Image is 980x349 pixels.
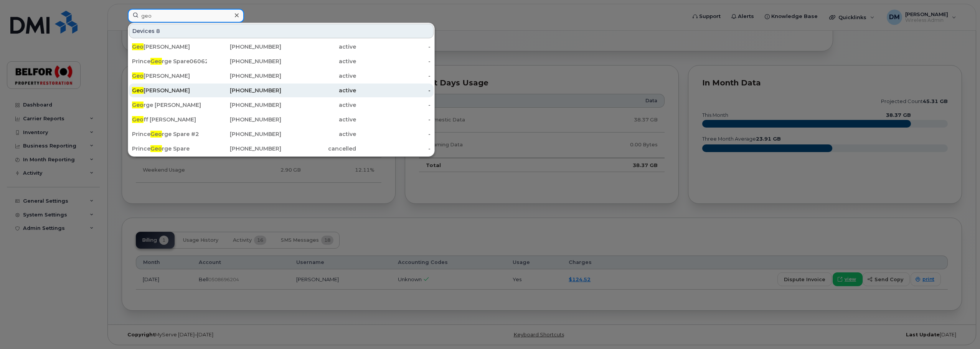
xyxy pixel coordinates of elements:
div: Prince rge Spare #2 [132,130,207,138]
div: [PERSON_NAME] [132,72,207,80]
div: active [281,72,356,80]
span: Geo [150,145,162,152]
div: - [356,87,431,94]
a: George [PERSON_NAME][PHONE_NUMBER]active- [129,98,434,112]
a: PrinceGeorge Spare06062022[PHONE_NUMBER]active- [129,54,434,68]
div: cancelled [281,145,356,152]
div: [PHONE_NUMBER] [207,145,282,152]
span: Geo [132,116,144,123]
div: - [356,72,431,80]
div: - [356,116,431,123]
div: Devices [129,24,434,38]
div: [PHONE_NUMBER] [207,130,282,138]
span: Geo [150,131,162,138]
a: Geo[PERSON_NAME][PHONE_NUMBER]active- [129,84,434,97]
input: Find something... [128,9,244,23]
div: - [356,130,431,138]
a: PrinceGeorge Spare[PHONE_NUMBER]cancelled- [129,142,434,156]
div: active [281,87,356,94]
div: ff [PERSON_NAME] [132,116,207,123]
div: [PHONE_NUMBER] [207,87,282,94]
div: - [356,43,431,51]
div: [PERSON_NAME] [132,43,207,51]
a: PrinceGeorge Spare #2[PHONE_NUMBER]active- [129,127,434,141]
div: rge [PERSON_NAME] [132,101,207,109]
a: Geo[PERSON_NAME][PHONE_NUMBER]active- [129,69,434,83]
span: Geo [132,102,144,108]
span: Geo [150,58,162,65]
a: Geoff [PERSON_NAME][PHONE_NUMBER]active- [129,113,434,126]
span: Geo [132,43,144,50]
div: active [281,101,356,109]
div: active [281,116,356,123]
div: [PHONE_NUMBER] [207,72,282,80]
div: - [356,145,431,152]
div: Prince rge Spare [132,145,207,152]
div: - [356,57,431,65]
a: Geo[PERSON_NAME][PHONE_NUMBER]active- [129,40,434,54]
span: Geo [132,72,144,79]
div: [PHONE_NUMBER] [207,43,282,51]
span: 8 [156,27,160,35]
div: [PERSON_NAME] [132,87,207,94]
div: Prince rge Spare06062022 [132,57,207,65]
div: [PHONE_NUMBER] [207,116,282,123]
div: - [356,101,431,109]
div: active [281,43,356,51]
div: active [281,57,356,65]
div: [PHONE_NUMBER] [207,57,282,65]
div: [PHONE_NUMBER] [207,101,282,109]
div: active [281,130,356,138]
span: Geo [132,87,144,94]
